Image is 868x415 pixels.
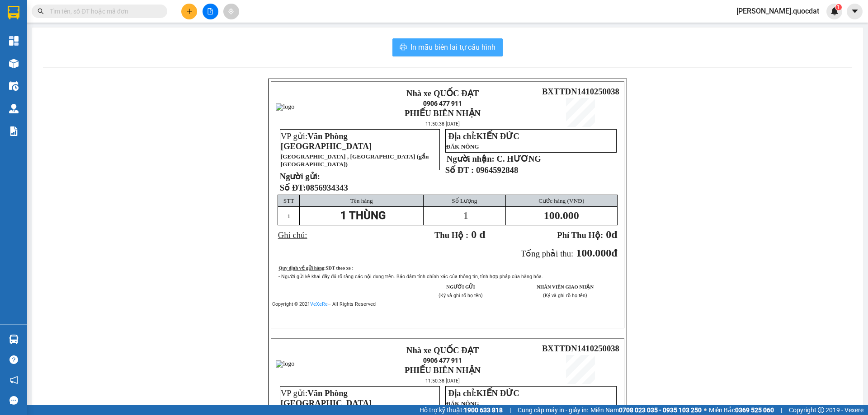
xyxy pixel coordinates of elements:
strong: đ [557,228,617,240]
span: Ghi chú: [278,230,307,240]
span: KIẾN ĐỨC [476,131,519,141]
span: file-add [207,8,213,14]
img: logo [4,39,67,70]
img: warehouse-icon [9,104,19,113]
strong: Nhà xe QUỐC ĐẠT [69,8,94,37]
span: đ [611,247,617,259]
span: 100.000 [576,247,611,259]
img: icon-new-feature [830,7,839,15]
strong: Số ĐT: [280,183,348,192]
span: Cung cấp máy in - giấy in: [518,405,588,415]
span: 1 THÙNG [340,209,386,222]
strong: 0708 023 035 - 0935 103 250 [619,406,702,414]
span: [GEOGRAPHIC_DATA] , [GEOGRAPHIC_DATA] (gần [GEOGRAPHIC_DATA]) [281,153,429,168]
span: [PERSON_NAME].quocdat [729,5,826,17]
span: message [9,396,18,405]
span: Địa chỉ: [448,388,519,398]
img: warehouse-icon [9,59,19,68]
span: VP gửi: [281,131,372,151]
button: caret-down [847,4,863,19]
strong: NGƯỜI GỬI [446,284,475,289]
span: Miền Bắc [709,405,774,415]
button: printerIn mẫu biên lai tự cấu hình [392,38,503,56]
span: STT [283,197,294,204]
strong: NHÂN VIÊN GIAO NHẬN [537,284,594,289]
span: 1 [463,210,468,221]
span: | [509,405,511,415]
span: BXTTDN1410250038 [96,61,173,70]
strong: Nhà xe QUỐC ĐẠT [406,345,479,355]
span: BXTTDN1410250038 [542,87,619,96]
span: caret-down [851,7,859,15]
span: (Ký và ghi rõ họ tên) [543,293,587,298]
span: printer [400,43,407,52]
strong: PHIẾU BIÊN NHẬN [68,58,95,87]
span: - Người gửi kê khai đầy đủ rõ ràng các nội dung trên. Bảo đảm tính chính xác của thông tin, tính ... [278,274,543,280]
span: KIẾN ĐỨC [476,388,519,398]
sup: 1 [835,4,842,10]
img: logo-vxr [8,6,19,19]
span: BXTTDN1410250038 [542,344,619,353]
img: logo [276,360,294,368]
span: 0964592848 [476,165,518,175]
span: 0 [606,228,611,240]
strong: SĐT theo xe : [325,266,354,270]
img: dashboard-icon [9,36,19,46]
span: 1 [837,4,840,10]
span: Hỗ trợ kỹ thuật: [420,405,503,415]
input: Tìm tên, số ĐT hoặc mã đơn [50,6,156,16]
span: 11:50:38 [DATE] [425,378,460,384]
span: (Ký và ghi rõ họ tên) [439,293,483,298]
span: VP gửi: [281,388,372,408]
img: logo [276,103,294,111]
span: aim [228,8,234,14]
span: plus [186,8,193,14]
span: Copyright © 2021 – All Rights Reserved [272,301,376,307]
span: 0906 477 911 [68,39,94,56]
span: Tên hàng [350,197,373,204]
span: Địa chỉ: [448,131,519,141]
img: warehouse-icon [9,81,19,91]
span: notification [9,376,18,384]
span: question-circle [9,355,18,364]
img: solution-icon [9,126,19,136]
span: search [38,8,44,14]
span: Cước hàng (VNĐ) [538,197,584,204]
span: 0906 477 911 [423,357,462,364]
span: Miền Nam [590,405,702,415]
span: C. HƯƠNG [496,154,541,163]
strong: 1900 633 818 [464,406,503,414]
span: Số Lượng [452,197,477,204]
button: aim [223,4,239,19]
button: plus [181,4,197,19]
strong: PHIẾU BIÊN NHẬN [405,108,481,118]
span: 0856934343 [306,183,348,192]
span: 11:50:38 [DATE] [425,121,460,127]
span: Tổng phải thu: [521,249,573,258]
span: ⚪️ [704,408,707,412]
strong: Người nhận: [447,154,495,163]
span: Phí Thu Hộ: [557,230,603,240]
strong: Số ĐT : [445,165,474,175]
strong: PHIẾU BIÊN NHẬN [405,365,481,375]
span: 0906 477 911 [423,100,462,107]
span: copyright [818,407,824,413]
a: VeXeRe [310,301,328,307]
strong: Người gửi: [280,172,320,181]
span: Thu Hộ : [434,230,468,240]
span: ĐĂK NÔNG [446,143,479,150]
span: Văn Phòng [GEOGRAPHIC_DATA] [281,131,372,151]
span: 100.000 [544,210,579,221]
strong: 0369 525 060 [735,406,774,414]
span: In mẫu biên lai tự cấu hình [410,42,495,53]
span: Quy định về gửi hàng [278,266,324,270]
span: : [324,266,354,270]
span: ĐĂK NÔNG [446,400,479,407]
strong: Nhà xe QUỐC ĐẠT [406,89,479,98]
button: file-add [203,4,218,19]
span: 1 [287,213,290,219]
span: 0 đ [471,228,485,240]
img: warehouse-icon [9,335,19,344]
span: Văn Phòng [GEOGRAPHIC_DATA] [281,388,372,408]
span: | [781,405,782,415]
